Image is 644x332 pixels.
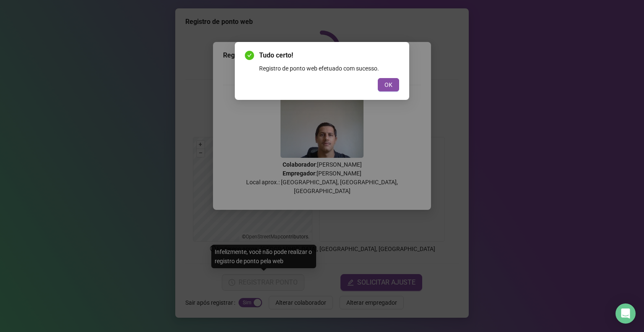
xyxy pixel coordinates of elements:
span: Tudo certo! [259,50,399,60]
button: OK [378,78,399,91]
span: check-circle [245,51,254,60]
div: Registro de ponto web efetuado com sucesso. [259,64,399,73]
div: Open Intercom Messenger [615,303,636,324]
span: OK [384,80,392,89]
